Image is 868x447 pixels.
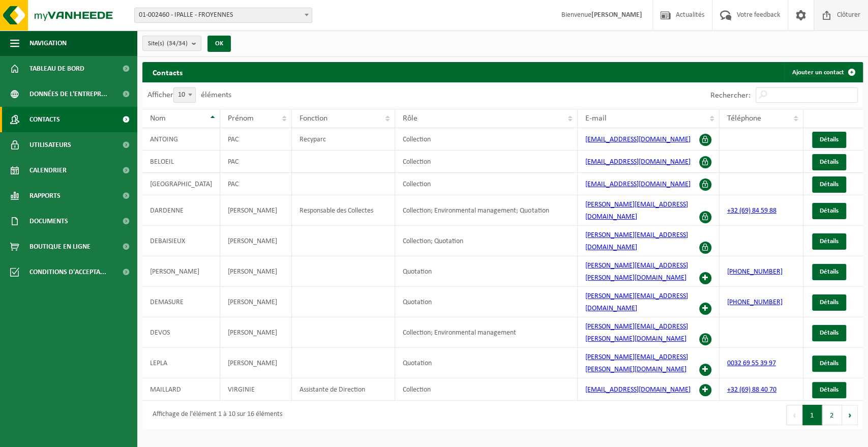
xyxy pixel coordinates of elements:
[585,136,691,143] a: [EMAIL_ADDRESS][DOMAIN_NAME]
[812,294,846,311] a: Détails
[29,183,61,208] span: Rapports
[822,405,842,425] button: 2
[395,128,578,151] td: Collection
[820,136,839,143] span: Détails
[784,62,862,82] a: Ajouter un contact
[820,207,839,214] span: Détails
[174,88,195,102] span: 10
[812,233,846,250] a: Détails
[812,154,846,170] a: Détails
[820,386,839,393] span: Détails
[395,378,578,401] td: Collection
[220,348,292,378] td: [PERSON_NAME]
[395,348,578,378] td: Quotation
[29,107,60,132] span: Contacts
[142,378,220,401] td: MAILLARD
[585,231,688,251] a: [PERSON_NAME][EMAIL_ADDRESS][DOMAIN_NAME]
[148,36,188,51] span: Site(s)
[29,158,67,183] span: Calendrier
[585,353,688,373] a: [PERSON_NAME][EMAIL_ADDRESS][PERSON_NAME][DOMAIN_NAME]
[142,256,220,287] td: [PERSON_NAME]
[135,8,312,22] span: 01-002460 - IPALLE - FROYENNES
[29,259,106,285] span: Conditions d'accepta...
[134,8,312,23] span: 01-002460 - IPALLE - FROYENNES
[585,386,691,394] a: [EMAIL_ADDRESS][DOMAIN_NAME]
[727,207,776,215] a: +32 (69) 84 59 88
[292,128,395,151] td: Recyparc
[220,378,292,401] td: VIRGINIE
[727,268,783,276] a: [PHONE_NUMBER]
[395,226,578,256] td: Collection; Quotation
[142,226,220,256] td: DEBAISIEUX
[820,360,839,367] span: Détails
[142,151,220,173] td: BELOEIL
[142,128,220,151] td: ANTOING
[173,87,196,103] span: 10
[585,114,607,123] span: E-mail
[142,173,220,195] td: [GEOGRAPHIC_DATA]
[142,348,220,378] td: LEPLA
[395,173,578,195] td: Collection
[29,31,67,56] span: Navigation
[820,181,839,188] span: Détails
[591,11,642,19] strong: [PERSON_NAME]
[220,151,292,173] td: PAC
[142,195,220,226] td: DARDENNE
[820,238,839,245] span: Détails
[812,382,846,398] a: Détails
[786,405,802,425] button: Previous
[403,114,417,123] span: Rôle
[220,173,292,195] td: PAC
[802,405,822,425] button: 1
[29,81,107,107] span: Données de l'entrepr...
[292,378,395,401] td: Assistante de Direction
[820,159,839,165] span: Détails
[727,299,783,306] a: [PHONE_NUMBER]
[29,56,84,81] span: Tableau de bord
[812,176,846,193] a: Détails
[29,208,68,234] span: Documents
[292,195,395,226] td: Responsable des Collectes
[727,386,776,394] a: +32 (69) 88 40 70
[585,158,691,166] a: [EMAIL_ADDRESS][DOMAIN_NAME]
[727,360,776,367] a: 0032 69 55 39 97
[220,256,292,287] td: [PERSON_NAME]
[220,195,292,226] td: [PERSON_NAME]
[820,299,839,306] span: Détails
[207,36,231,52] button: OK
[220,287,292,317] td: [PERSON_NAME]
[812,132,846,148] a: Détails
[167,40,188,47] count: (34/34)
[220,317,292,348] td: [PERSON_NAME]
[812,355,846,372] a: Détails
[395,287,578,317] td: Quotation
[820,269,839,275] span: Détails
[29,132,71,158] span: Utilisateurs
[228,114,254,123] span: Prénom
[727,114,761,123] span: Téléphone
[710,92,751,100] label: Rechercher:
[395,195,578,226] td: Collection; Environmental management; Quotation
[585,323,688,343] a: [PERSON_NAME][EMAIL_ADDRESS][PERSON_NAME][DOMAIN_NAME]
[147,91,231,99] label: Afficher éléments
[395,151,578,173] td: Collection
[142,317,220,348] td: DEVOS
[147,406,282,424] div: Affichage de l'élément 1 à 10 sur 16 éléments
[585,292,688,312] a: [PERSON_NAME][EMAIL_ADDRESS][DOMAIN_NAME]
[142,36,201,51] button: Site(s)(34/34)
[812,325,846,341] a: Détails
[842,405,858,425] button: Next
[812,203,846,219] a: Détails
[395,256,578,287] td: Quotation
[300,114,327,123] span: Fonction
[820,330,839,336] span: Détails
[395,317,578,348] td: Collection; Environmental management
[220,128,292,151] td: PAC
[142,62,193,82] h2: Contacts
[29,234,91,259] span: Boutique en ligne
[142,287,220,317] td: DEMASURE
[150,114,166,123] span: Nom
[585,262,688,282] a: [PERSON_NAME][EMAIL_ADDRESS][PERSON_NAME][DOMAIN_NAME]
[585,201,688,221] a: [PERSON_NAME][EMAIL_ADDRESS][DOMAIN_NAME]
[812,264,846,280] a: Détails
